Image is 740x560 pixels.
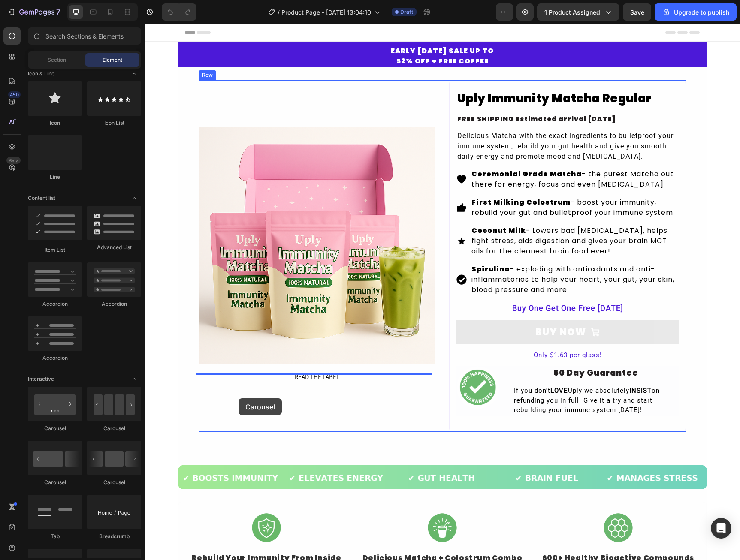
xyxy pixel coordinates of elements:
span: Product Page - [DATE] 13:04:10 [281,8,371,17]
button: 1 product assigned [537,3,619,21]
input: Search Sections & Elements [28,27,141,45]
div: Carousel [28,425,82,432]
span: Interactive [28,375,54,383]
div: Undo/Redo [162,3,196,21]
div: Accordion [28,300,82,308]
iframe: Design area [145,24,740,560]
p: 7 [56,7,60,17]
span: Save [630,9,644,16]
span: Toggle open [127,372,141,386]
div: Beta [6,157,21,164]
span: Icon & Line [28,70,54,78]
div: Open Intercom Messenger [711,518,731,539]
div: Advanced List [87,244,141,251]
div: Carousel [87,425,141,432]
span: Element [103,56,122,64]
div: Accordion [28,354,82,362]
div: Tab [28,533,82,540]
div: 450 [8,91,21,98]
div: Icon List [87,119,141,127]
div: Accordion [87,300,141,308]
div: Carousel [28,479,82,486]
button: 7 [3,3,64,21]
span: Section [48,56,66,64]
div: Line [28,173,82,181]
span: Draft [400,8,413,16]
div: Carousel [87,479,141,486]
div: Upgrade to publish [662,8,729,17]
span: Toggle open [127,67,141,81]
span: / [278,8,280,17]
div: Icon [28,119,82,127]
div: Breadcrumb [87,533,141,540]
span: Content list [28,194,55,202]
button: Upgrade to publish [655,3,737,21]
span: 1 product assigned [544,8,600,17]
button: Save [623,3,651,21]
div: Item List [28,246,82,254]
span: Toggle open [127,191,141,205]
